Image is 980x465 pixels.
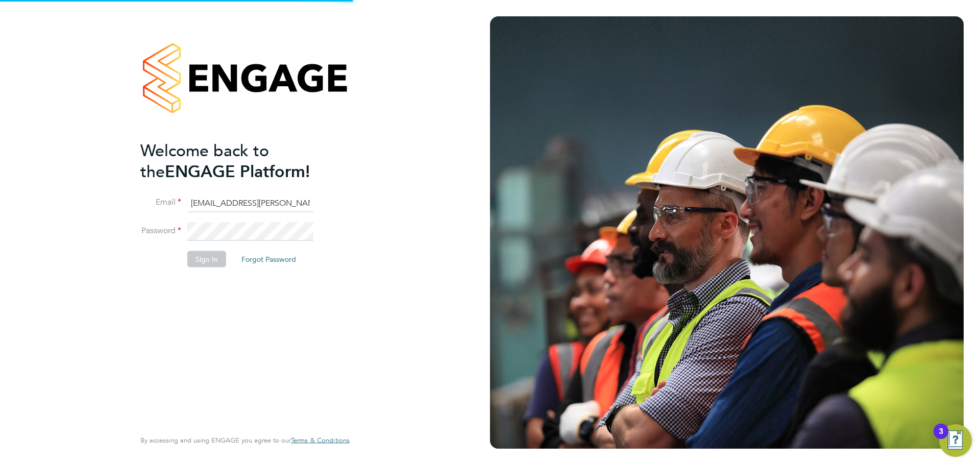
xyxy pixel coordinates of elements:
span: By accessing and using ENGAGE you agree to our [140,436,350,445]
button: Sign In [187,251,226,267]
button: Forgot Password [233,251,304,267]
label: Password [140,226,181,236]
div: 3 [939,431,943,445]
h2: ENGAGE Platform! [140,140,339,182]
label: Email [140,197,181,208]
span: Welcome back to the [140,140,269,181]
button: Open Resource Center, 3 new notifications [939,424,972,457]
input: Enter your work email... [187,194,313,212]
span: Terms & Conditions [291,436,350,445]
a: Terms & Conditions [291,436,350,445]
